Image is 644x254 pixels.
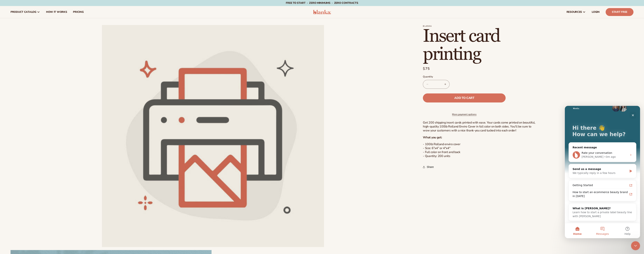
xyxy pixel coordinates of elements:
img: logo [313,10,331,14]
div: Recent messageProfile image for LeeRate your conversation[PERSON_NAME]•3m ago [4,36,71,56]
p: - 100lb Rolland enviro cover - Size: 6”x4” or 4"x4" - Full color on front and back - Quantity: 20... [423,142,536,158]
button: Help [50,117,75,132]
span: Add to cart [454,96,474,99]
div: Send us a messageWe typically reply in a few hours [4,58,71,72]
span: Free to start · ZERO minimums · ZERO contracts [286,1,358,5]
a: How to start an ecommerce beauty brand in [DATE] [5,83,70,94]
div: • 3m ago [39,49,51,53]
a: LOGIN [589,6,603,18]
button: Messages [25,117,50,132]
span: Help [60,127,66,129]
div: Recent message [8,40,68,44]
span: product catalog [11,11,36,14]
span: LOGIN [592,11,600,14]
div: [PERSON_NAME] [17,49,39,53]
div: Profile image for LeeRate your conversation[PERSON_NAME]•3m ago [4,42,71,56]
button: Add to cart [423,93,506,102]
strong: What you get: [423,135,442,140]
p: Hi there 👋 [8,19,68,25]
span: Learn how to start a private label beauty line with [PERSON_NAME] [8,105,67,112]
button: Share [423,163,435,171]
a: product catalog [8,6,43,18]
p: How can we help? [8,25,68,32]
div: What is [PERSON_NAME]?Learn how to start a private label beauty line with [PERSON_NAME] [4,98,71,115]
span: resources [567,11,582,14]
div: What is [PERSON_NAME]? [8,101,68,105]
span: Rate your conversation [17,45,47,49]
div: Send us a message [8,61,63,65]
a: Start Free [606,8,633,16]
div: How to start an ecommerce beauty brand in [DATE] [8,84,63,92]
a: How It Works [43,6,70,18]
img: Profile image for Lee [8,45,15,53]
iframe: Intercom live chat [631,241,640,250]
span: $75 [423,66,430,71]
span: pricing [73,11,83,14]
label: Quantity [423,75,506,79]
span: How It Works [46,11,67,14]
div: We typically reply in a few hours [8,65,63,69]
a: resources [564,6,589,18]
p: Blanka [423,25,536,27]
span: Home [8,127,17,129]
div: Close [65,6,71,13]
div: Getting Started [8,77,63,81]
iframe: Intercom live chat [565,106,640,238]
a: pricing [70,6,86,18]
h1: Insert card printing [423,27,536,63]
p: Get 200 shipping insert cards printed with ease. Your cards come printed on beautiful, high-quali... [423,121,536,132]
a: Getting Started [5,76,70,83]
a: More payment options [423,113,506,116]
span: Messages [31,127,44,129]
